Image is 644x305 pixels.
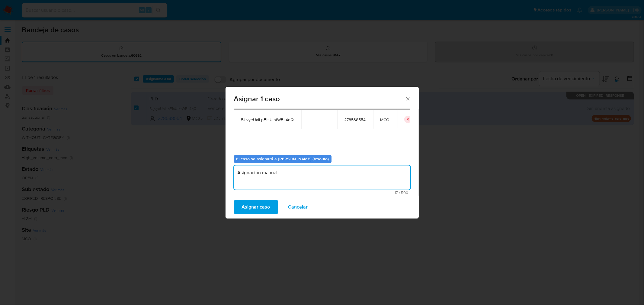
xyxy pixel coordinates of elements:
[234,165,410,190] textarea: Asignación manual
[242,200,270,214] span: Asignar caso
[234,95,405,102] span: Asignar 1 caso
[344,117,366,122] span: 278538554
[405,96,410,101] button: Cerrar ventana
[241,117,294,122] span: 5JjvyeUalLpE1sUlhtWBL4qQ
[226,87,419,219] div: assign-modal
[234,200,278,214] button: Asignar caso
[404,116,412,123] button: icon-button
[280,200,316,214] button: Cancelar
[380,117,390,122] span: MCO
[288,200,308,214] span: Cancelar
[236,191,409,195] span: Máximo 500 caracteres
[236,156,329,162] b: El caso se asignará a [PERSON_NAME] (fcsouto)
